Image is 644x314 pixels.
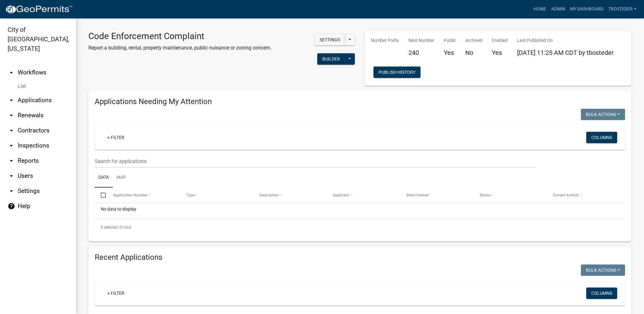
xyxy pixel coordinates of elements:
[444,49,456,56] h5: Yes
[581,265,625,276] button: Bulk Actions
[101,225,120,230] span: 0 selected /
[253,188,327,203] datatable-header-cell: Description
[444,37,456,44] p: Public
[186,193,194,197] span: Type
[408,37,434,44] p: Next Number
[373,67,420,78] button: Publish History
[8,112,15,119] i: arrow_drop_down
[586,288,617,299] button: Columns
[315,34,345,45] button: Settings
[373,70,420,75] wm-modal-confirm: Workflow Publish History
[102,288,129,299] a: + Filter
[553,193,579,197] span: Current Activity
[547,188,620,203] datatable-header-cell: Current Activity
[8,157,15,165] i: arrow_drop_down
[492,37,508,44] p: Enabled
[95,219,625,235] div: 0 total
[95,253,625,262] h4: Recent Applications
[333,193,349,197] span: Applicant
[8,127,15,134] i: arrow_drop_down
[531,3,549,15] a: Home
[465,37,482,44] p: Archived
[327,188,400,203] datatable-header-cell: Applicant
[180,188,253,203] datatable-header-cell: Type
[95,168,113,188] a: Data
[517,37,614,44] p: Last Published On
[581,109,625,120] button: Bulk Actions
[568,3,606,15] a: My Dashboard
[371,37,399,44] p: Number Prefix
[259,193,279,197] span: Description
[8,142,15,149] i: arrow_drop_down
[95,203,625,219] div: No data to display
[88,44,271,52] p: Report a building, rental, property maintenance, public nuisance or zoning concern.
[465,49,482,56] h5: No
[549,3,568,15] a: Admin
[8,187,15,195] i: arrow_drop_down
[8,202,15,210] i: help
[113,193,147,197] span: Application Number
[8,172,15,180] i: arrow_drop_down
[492,49,508,56] h5: Yes
[480,193,491,197] span: Status
[102,132,129,143] a: + Filter
[95,155,535,168] input: Search for applications
[8,69,15,76] i: arrow_drop_up
[113,168,130,188] a: Map
[317,53,345,65] button: Builder
[400,188,473,203] datatable-header-cell: Date Created
[8,96,15,104] i: arrow_drop_down
[586,132,617,143] button: Columns
[606,3,639,15] a: tbosteder
[474,188,547,203] datatable-header-cell: Status
[517,49,614,56] span: [DATE] 11:25 AM CDT by tbosteder
[95,97,625,106] h4: Applications Needing My Attention
[88,31,271,42] h3: Code Enforcement Complaint
[408,49,434,56] h5: 240
[406,193,428,197] span: Date Created
[95,188,107,203] datatable-header-cell: Select
[107,188,180,203] datatable-header-cell: Application Number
